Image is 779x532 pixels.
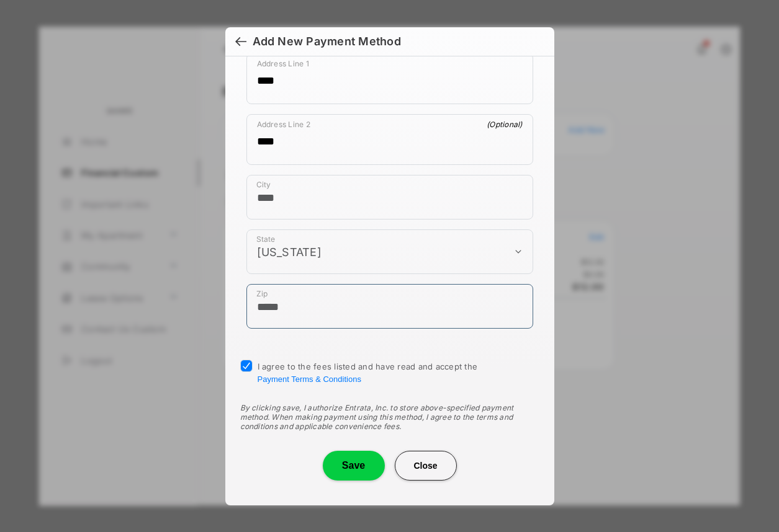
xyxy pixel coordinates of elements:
[253,35,401,48] div: Add New Payment Method
[246,229,533,274] div: payment_method_screening[postal_addresses][administrativeArea]
[395,451,457,481] button: Close
[323,451,385,481] button: Save
[246,175,533,219] div: payment_method_screening[postal_addresses][locality]
[258,375,361,384] button: I agree to the fees listed and have read and accept the
[240,403,539,431] div: By clicking save, I authorize Entrata, Inc. to store above-specified payment method. When making ...
[258,361,478,384] span: I agree to the fees listed and have read and accept the
[246,53,533,104] div: payment_method_screening[postal_addresses][addressLine1]
[246,284,533,329] div: payment_method_screening[postal_addresses][postalCode]
[246,114,533,165] div: payment_method_screening[postal_addresses][addressLine2]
